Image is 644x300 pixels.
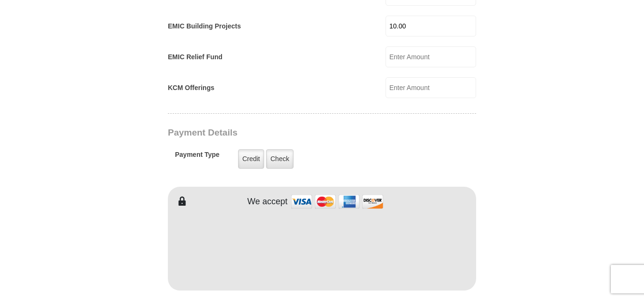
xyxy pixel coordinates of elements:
[168,127,410,138] h3: Payment Details
[386,16,476,36] input: Enter Amount
[175,151,220,164] h5: Payment Type
[386,46,476,67] input: Enter Amount
[248,197,288,207] h4: We accept
[168,83,214,93] label: KCM Offerings
[238,149,264,169] label: Credit
[386,77,476,98] input: Enter Amount
[266,149,294,169] label: Check
[168,21,241,31] label: EMIC Building Projects
[290,191,385,212] img: credit cards accepted
[168,52,222,62] label: EMIC Relief Fund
